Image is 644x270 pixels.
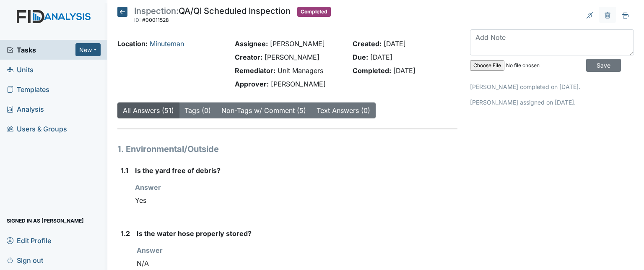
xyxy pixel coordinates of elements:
span: Users & Groups [7,122,67,135]
label: Is the yard free of debris? [135,165,221,176]
strong: Completed: [353,66,391,75]
button: Non-Tags w/ Comment (5) [216,102,312,118]
span: Units [7,63,34,76]
a: Tasks [7,45,75,55]
label: 1.1 [121,165,128,176]
a: All Answers (51) [123,106,174,115]
span: Completed [297,7,331,17]
strong: Answer [135,183,161,191]
span: Unit Managers [278,66,323,75]
a: Text Answers (0) [317,106,370,115]
span: [DATE] [393,66,415,75]
strong: Due: [353,53,368,61]
button: Text Answers (0) [311,102,376,118]
button: Tags (0) [179,102,216,118]
span: [DATE] [370,53,392,61]
span: #00011528 [142,17,169,23]
span: Analysis [7,102,44,115]
a: Non-Tags w/ Comment (5) [221,106,306,115]
a: Minuteman [150,39,184,48]
strong: Created: [353,39,382,48]
span: [PERSON_NAME] [270,39,325,48]
a: Tags (0) [184,106,211,115]
div: Yes [135,192,457,208]
strong: Location: [117,39,148,48]
span: Sign out [7,254,43,267]
span: [PERSON_NAME] [265,53,319,61]
label: 1.2 [121,228,130,239]
p: [PERSON_NAME] completed on [DATE]. [470,82,634,91]
strong: Creator: [235,53,262,61]
span: [PERSON_NAME] [271,80,326,88]
span: Edit Profile [7,234,51,247]
button: All Answers (51) [117,102,179,118]
span: Signed in as [PERSON_NAME] [7,214,84,227]
span: Inspection: [134,6,179,16]
label: Is the water hose properly stored? [137,228,252,239]
h1: 1. Environmental/Outside [117,143,457,155]
span: ID: [134,17,141,23]
span: [DATE] [384,39,406,48]
button: New [75,43,101,56]
strong: Approver: [235,80,269,88]
strong: Answer [137,246,163,254]
strong: Assignee: [235,39,268,48]
strong: Remediator: [235,66,275,75]
div: QA/QI Scheduled Inspection [134,7,291,25]
p: [PERSON_NAME] assigned on [DATE]. [470,98,634,107]
input: Save [586,59,621,72]
span: Templates [7,83,49,96]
